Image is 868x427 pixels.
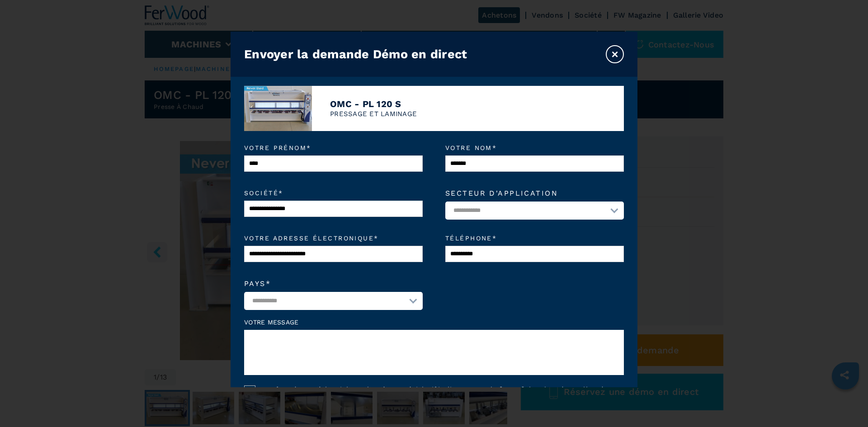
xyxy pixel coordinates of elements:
input: Société* [244,201,423,217]
em: Votre nom [445,145,624,151]
input: Téléphone* [445,246,624,262]
input: Votre nom* [445,155,624,172]
label: Secteur d'application [445,190,624,197]
em: Société [244,190,423,196]
em: Téléphone [445,235,624,241]
button: × [606,45,624,63]
h3: Envoyer la demande Démo en direct [244,47,467,61]
em: Votre adresse électronique [244,235,423,241]
input: Votre prénom* [244,155,423,172]
p: PRESSAGE ET LAMINAGE [330,109,417,119]
h4: OMC - PL 120 S [330,99,417,109]
em: Votre prénom [244,145,423,151]
label: Votre Message [244,319,624,325]
img: image [244,86,312,131]
label: Pays [244,280,423,287]
input: Votre adresse électronique* [244,246,423,262]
